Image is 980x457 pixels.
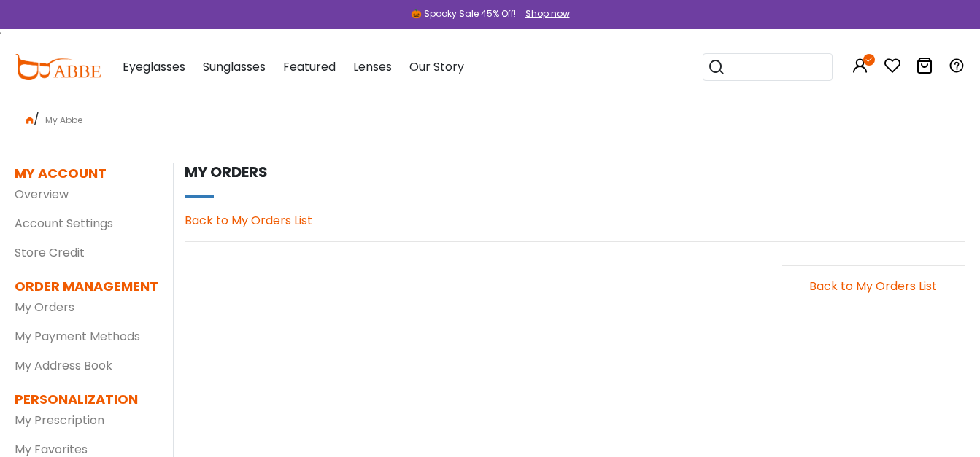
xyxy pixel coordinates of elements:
span: Featured [283,58,336,75]
span: Lenses [353,58,392,75]
a: Shop now [518,7,570,20]
a: Overview [15,186,69,203]
a: Back to My Orders List [809,278,937,294]
dt: MY ACCOUNT [15,163,107,183]
span: My Abbe [39,114,88,126]
div: Shop now [525,7,570,20]
span: Our Story [409,58,464,75]
h5: My orders [185,163,965,181]
img: home.png [26,117,34,124]
div: 🎃 Spooky Sale 45% Off! [411,7,516,20]
dt: PERSONALIZATION [15,389,151,409]
a: Account Settings [15,215,113,232]
div: / [15,105,965,128]
span: Eyeglasses [123,58,185,75]
span: Sunglasses [203,58,266,75]
dt: ORDER MANAGEMENT [15,276,151,296]
a: Back to My Orders List [185,212,312,229]
img: abbeglasses.com [15,54,101,80]
a: My Payment Methods [15,328,140,345]
a: My Address Book [15,357,112,374]
a: My Prescription [15,412,104,429]
a: Store Credit [15,244,85,261]
a: My Orders [15,299,74,316]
